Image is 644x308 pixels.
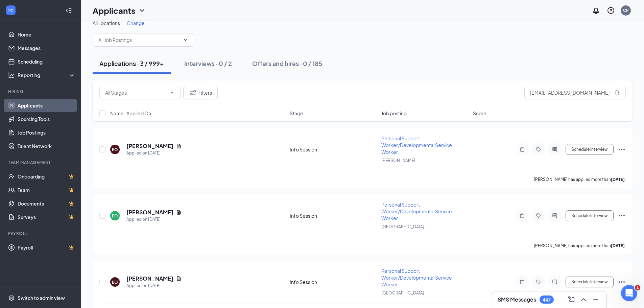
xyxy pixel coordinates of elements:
[534,243,626,248] p: [PERSON_NAME] has applied more than .
[551,279,559,285] svg: ActiveChat
[567,295,575,304] svg: ComposeMessage
[592,295,600,304] svg: Minimize
[566,144,614,155] button: Schedule Interview
[518,213,526,218] svg: Note
[290,279,377,285] div: Info Session
[98,36,180,44] input: All Job Postings
[93,20,120,26] span: All Locations
[18,197,75,210] a: DocumentsCrown
[18,183,75,197] a: TeamCrown
[498,296,536,303] h3: SMS Messages
[534,213,543,218] svg: Tag
[566,277,614,287] button: Schedule Interview
[534,147,543,152] svg: Tag
[127,20,145,26] span: Change
[184,59,232,68] div: Interviews · 0 / 2
[126,282,182,289] div: Applied on [DATE]
[18,294,65,301] div: Switch to admin view
[112,213,118,219] div: EO
[611,177,625,182] b: [DATE]
[518,279,526,285] svg: Note
[7,7,14,14] svg: WorkstreamLogo
[534,176,626,182] p: [PERSON_NAME] has applied more than .
[183,37,188,43] svg: ChevronDown
[618,212,626,220] svg: Ellipses
[126,275,173,282] h5: [PERSON_NAME]
[614,90,620,95] svg: MagnifyingGlass
[579,295,588,304] svg: ChevronUp
[112,279,118,285] div: EO
[252,59,322,68] div: Offers and hires · 0 / 185
[524,86,626,99] input: Search in applications
[105,89,167,96] input: All Stages
[381,158,415,163] span: [PERSON_NAME]
[18,99,75,112] a: Applicants
[176,210,182,215] svg: Document
[618,278,626,286] svg: Ellipses
[290,146,377,153] div: Info Session
[18,241,75,254] a: PayrollCrown
[18,210,75,224] a: SurveysCrown
[381,110,407,117] span: Job posting
[566,210,614,221] button: Schedule Interview
[126,209,173,216] h5: [PERSON_NAME]
[635,285,640,290] span: 1
[381,135,452,155] span: Personal Support Worker/Developmental Service Worker
[543,297,551,303] div: 447
[18,41,75,55] a: Messages
[551,213,559,218] svg: ActiveChat
[8,89,74,94] div: Hiring
[8,294,15,301] svg: Settings
[551,147,559,152] svg: ActiveChat
[592,6,600,15] svg: Notifications
[381,224,424,229] span: [GEOGRAPHIC_DATA]
[110,110,151,117] span: Name · Applied On
[381,290,424,295] span: [GEOGRAPHIC_DATA]
[176,276,182,281] svg: Document
[18,170,75,183] a: OnboardingCrown
[578,294,589,305] button: ChevronUp
[611,243,625,248] b: [DATE]
[126,216,182,223] div: Applied on [DATE]
[126,150,182,157] div: Applied on [DATE]
[183,86,218,99] button: Filter Filters
[381,202,452,221] span: Personal Support Worker/Developmental Service Worker
[18,28,75,41] a: Home
[99,59,164,68] div: Applications · 3 / 999+
[290,110,303,117] span: Stage
[518,147,526,152] svg: Note
[621,285,637,301] iframe: Intercom live chat
[607,6,615,15] svg: QuestionInfo
[8,160,74,165] div: Team Management
[189,89,197,97] svg: Filter
[112,147,118,152] div: EO
[18,126,75,139] a: Job Postings
[534,279,543,285] svg: Tag
[8,231,74,236] div: Payroll
[93,5,135,16] h1: Applicants
[381,268,452,287] span: Personal Support Worker/Developmental Service Worker
[65,7,72,14] svg: Collapse
[618,145,626,153] svg: Ellipses
[290,212,377,219] div: Info Session
[566,294,577,305] button: ComposeMessage
[176,143,182,149] svg: Document
[18,72,76,78] div: Reporting
[138,6,146,15] svg: ChevronDown
[8,72,15,78] svg: Analysis
[18,112,75,126] a: Sourcing Tools
[18,139,75,153] a: Talent Network
[18,55,75,68] a: Scheduling
[473,110,486,117] span: Score
[590,294,601,305] button: Minimize
[126,142,173,150] h5: [PERSON_NAME]
[623,7,629,13] div: CP
[169,90,175,95] svg: ChevronDown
